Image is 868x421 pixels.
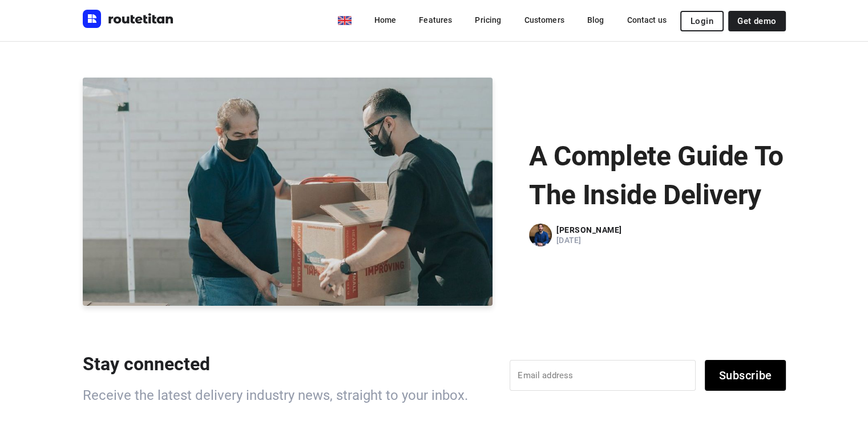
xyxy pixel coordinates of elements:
[83,351,468,377] p: Stay connected
[83,386,468,405] h6: Receive the latest delivery industry news, straight to your inbox.
[556,236,581,245] b: [DATE]
[578,10,613,30] a: Blog
[737,17,776,26] span: Get demo
[718,367,772,384] span: Subscribe
[83,10,174,28] img: Routetitan logo
[705,360,785,391] button: Subscribe
[410,10,461,30] a: Features
[365,10,406,30] a: Home
[617,10,676,30] a: Contact us
[83,10,174,31] a: Routetitan
[83,78,493,306] a: A Complete Guide To The Inside Delivery
[466,10,510,30] a: Pricing
[529,137,785,214] a: A Complete Guide To The Inside Delivery
[556,225,622,234] p: [PERSON_NAME]
[515,10,573,30] a: Customers
[691,17,713,26] span: Login
[728,11,785,31] a: Get demo
[529,224,552,246] img: Babak Heydari
[680,11,724,31] button: Login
